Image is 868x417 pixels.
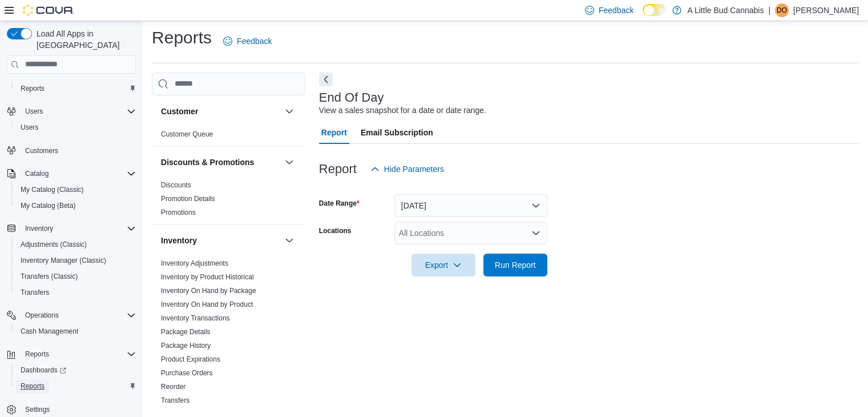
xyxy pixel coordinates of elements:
a: Inventory by Product Historical [161,273,254,281]
span: Inventory Adjustments [161,259,228,268]
button: Transfers [11,284,140,300]
span: My Catalog (Beta) [16,199,136,212]
span: Operations [21,308,136,322]
button: Inventory Manager (Classic) [11,252,140,268]
button: Reports [11,81,140,97]
button: Catalog [21,167,53,181]
a: Purchase Orders [161,369,213,377]
span: Users [25,107,43,116]
span: Inventory Manager (Classic) [16,254,136,267]
span: Transfers (Classic) [16,270,136,283]
button: [DATE] [394,194,547,217]
button: Catalog [2,166,140,182]
span: Inventory Manager (Classic) [21,256,106,265]
a: Discounts [161,181,191,189]
span: Operations [25,311,59,320]
a: Product Expirations [161,355,220,363]
span: DO [777,3,787,17]
button: Discounts & Promotions [282,155,296,169]
span: My Catalog (Beta) [21,201,76,210]
span: Inventory On Hand by Product [161,300,253,309]
button: Reports [21,347,54,361]
a: Reports [16,379,49,393]
span: Settings [21,402,136,416]
div: Inventory [152,256,305,412]
button: My Catalog (Classic) [11,182,140,198]
a: Users [16,121,43,134]
span: Feedback [237,35,272,47]
span: Feedback [599,5,633,16]
button: Inventory [2,220,140,236]
a: Reports [16,82,49,95]
span: Users [21,105,136,118]
h1: Reports [152,26,212,49]
span: My Catalog (Classic) [21,185,84,194]
span: Users [21,123,38,132]
button: Discounts & Promotions [161,157,280,168]
span: Hide Parameters [384,163,444,175]
span: Cash Management [16,324,136,338]
a: Reorder [161,383,185,391]
a: Inventory Manager (Classic) [16,254,111,267]
h3: Customer [161,106,198,117]
span: Cash Management [21,327,78,336]
a: Package History [161,342,211,350]
span: Dashboards [21,366,66,375]
span: Transfers (Classic) [21,272,78,281]
span: Customers [25,146,58,155]
span: Report [321,121,347,144]
span: Inventory by Product Historical [161,272,254,282]
span: Catalog [21,167,136,181]
span: Adjustments (Classic) [16,238,136,251]
span: Product Expirations [161,355,220,364]
p: A Little Bud Cannabis [687,3,764,17]
a: Inventory Adjustments [161,259,228,267]
span: Purchase Orders [161,368,213,378]
img: Cova [23,5,74,16]
span: Reports [21,347,136,361]
a: Dashboards [16,363,71,377]
a: Settings [21,403,54,416]
a: Customers [21,144,63,158]
button: Open list of options [531,228,540,238]
span: Promotion Details [161,194,215,203]
label: Date Range [319,199,360,208]
span: Catalog [25,169,49,178]
button: My Catalog (Beta) [11,198,140,214]
button: Cash Management [11,323,140,339]
button: Export [411,254,475,276]
span: Transfers [21,288,49,297]
a: Adjustments (Classic) [16,238,91,251]
a: Promotion Details [161,195,215,203]
div: View a sales snapshot for a date or date range. [319,105,486,117]
p: | [768,3,770,17]
a: Cash Management [16,324,83,338]
button: Next [319,73,333,86]
span: Transfers [16,286,136,299]
span: Transfers [161,396,189,405]
a: Package Details [161,328,211,336]
a: Dashboards [11,362,140,378]
span: Reorder [161,382,185,391]
button: Inventory [21,222,58,235]
span: Users [16,121,136,134]
span: Settings [25,405,50,414]
span: Dashboards [16,363,136,377]
a: Transfers (Classic) [16,270,82,283]
span: Load All Apps in [GEOGRAPHIC_DATA] [32,28,136,51]
a: My Catalog (Classic) [16,183,88,197]
a: My Catalog (Beta) [16,199,80,212]
span: Inventory On Hand by Package [161,286,256,295]
span: Run Report [495,259,536,271]
h3: Report [319,162,357,176]
button: Operations [2,307,140,323]
span: Export [418,254,469,276]
span: Email Subscription [361,121,433,144]
button: Adjustments (Classic) [11,236,140,252]
a: Inventory On Hand by Package [161,287,256,295]
input: Dark Mode [643,4,667,16]
span: Discounts [161,181,191,190]
span: Inventory [21,222,136,235]
div: Discounts & Promotions [152,178,305,224]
